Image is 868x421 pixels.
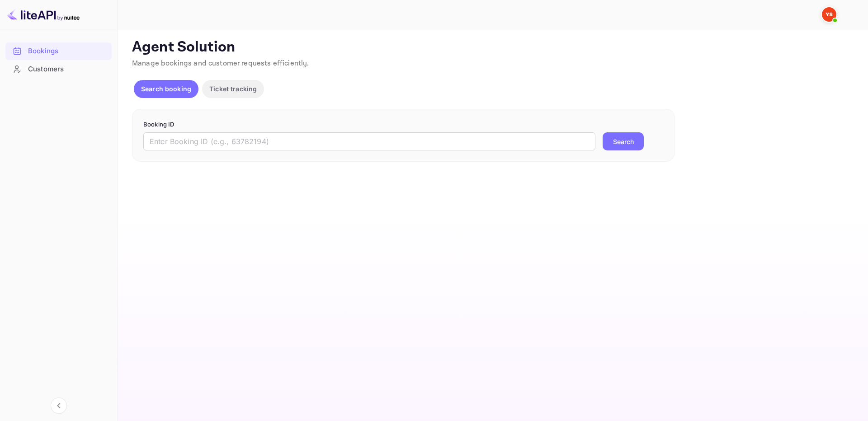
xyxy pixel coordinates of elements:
p: Ticket tracking [209,84,257,94]
div: Customers [28,64,107,75]
div: Bookings [28,46,107,56]
a: Customers [5,61,112,77]
button: Search [603,132,644,150]
div: Customers [5,61,112,78]
input: Enter Booking ID (e.g., 63782194) [143,132,595,150]
p: Search booking [141,84,191,94]
img: LiteAPI logo [7,7,80,22]
p: Booking ID [143,120,663,129]
button: Collapse navigation [51,398,67,414]
div: Bookings [5,42,112,60]
a: Bookings [5,42,112,59]
img: Yandex Support [822,7,836,22]
p: Agent Solution [132,38,852,56]
span: Manage bookings and customer requests efficiently. [132,59,309,68]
